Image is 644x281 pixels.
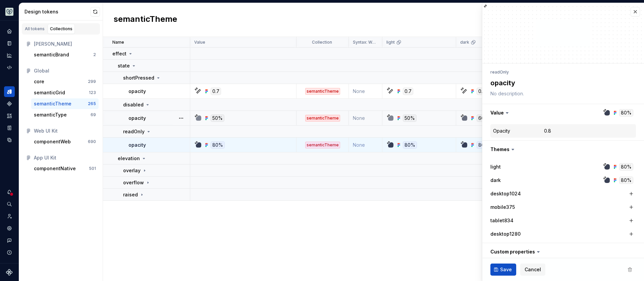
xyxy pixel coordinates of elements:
[4,135,15,145] a: Data sources
[544,128,551,134] div: 0.8
[500,266,512,273] span: Save
[123,167,141,174] p: overlay
[490,177,501,184] label: dark
[89,166,96,171] div: 501
[5,8,13,16] img: 256e2c79-9abd-4d59-8978-03feab5a3943.png
[4,110,15,121] a: Assets
[31,163,99,174] button: componentNative501
[34,111,67,118] div: semanticType
[490,204,515,210] label: mobile375
[128,88,146,95] p: opacity
[493,128,510,134] div: Opacity
[6,269,13,276] svg: Supernova Logo
[305,142,340,148] div: semanticTheme
[31,49,99,60] button: semanticBrand2
[4,187,15,197] button: Notifications
[490,69,509,75] li: readOnly
[34,51,69,58] div: semanticBrand
[477,141,491,149] div: 80%
[93,52,96,57] div: 2
[112,40,124,45] p: Name
[349,84,382,99] td: None
[4,26,15,37] a: Home
[91,112,96,118] div: 69
[24,8,91,15] div: Design tokens
[34,138,71,145] div: componentWeb
[194,40,205,45] p: Value
[123,128,145,135] p: readOnly
[128,142,146,148] p: opacity
[118,62,130,69] p: state
[490,264,516,276] button: Save
[34,78,44,85] div: core
[211,114,224,122] div: 50%
[4,38,15,49] a: Documentation
[123,191,138,198] p: raised
[619,163,633,171] div: 80%
[25,26,45,32] div: All tokens
[34,89,65,96] div: semanticGrid
[34,67,96,74] div: Global
[349,111,382,126] td: None
[123,179,144,186] p: overflow
[4,211,15,222] a: Invite team
[312,40,332,45] p: Collection
[31,76,99,87] button: core299
[31,109,99,120] button: semanticType69
[31,98,99,109] button: semanticTheme265
[34,165,76,172] div: componentNative
[88,79,96,84] div: 299
[31,87,99,98] button: semanticGrid123
[88,139,96,144] div: 690
[4,98,15,109] a: Components
[123,101,144,108] p: disabled
[386,40,395,45] p: light
[490,231,521,237] label: desktop1280
[4,50,15,61] a: Analytics
[619,177,633,184] div: 80%
[31,136,99,147] button: componentWeb690
[34,128,96,134] div: Web UI Kit
[211,141,225,149] div: 80%
[403,141,417,149] div: 80%
[4,86,15,97] a: Design tokens
[4,223,15,234] div: Settings
[490,217,514,224] label: tablet834
[489,77,635,89] textarea: opacity
[89,90,96,95] div: 123
[114,14,177,26] h2: semanticTheme
[4,62,15,73] a: Code automation
[128,115,146,122] p: opacity
[112,50,126,57] p: effect
[88,101,96,106] div: 265
[4,235,15,246] div: Contact support
[403,114,417,122] div: 50%
[490,190,521,197] label: desktop1024
[4,199,15,209] button: Search ⌘K
[118,155,140,162] p: elevation
[211,88,221,95] div: 0.7
[477,88,487,95] div: 0.6
[4,123,15,133] a: Storybook stories
[353,40,377,45] p: Syntax: Web
[520,264,545,276] button: Cancel
[123,75,154,81] p: shortPressed
[34,154,96,161] div: App UI Kit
